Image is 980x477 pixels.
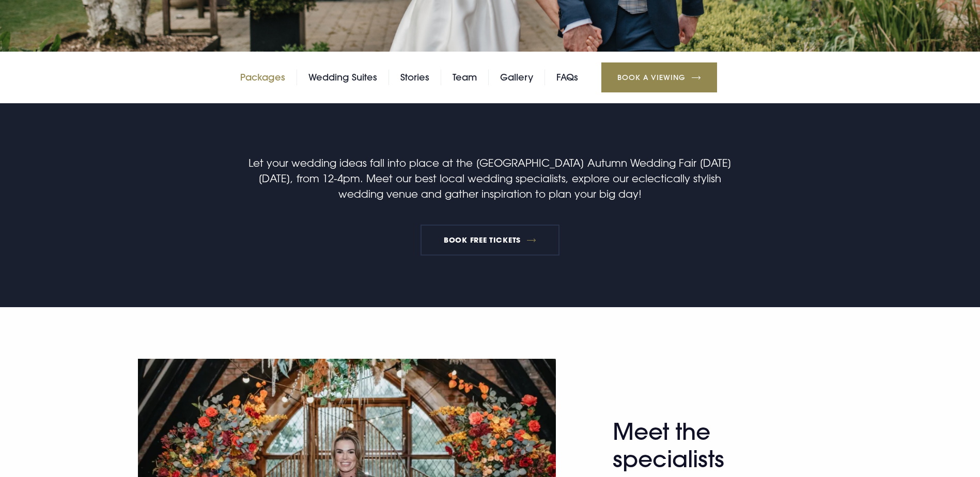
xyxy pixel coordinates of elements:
a: Book a Viewing [601,62,717,92]
a: Wedding Suites [308,70,377,85]
a: Stories [400,70,429,85]
h2: Meet the specialists [613,418,814,473]
a: Team [453,70,477,85]
p: Let your wedding ideas fall into place at the [GEOGRAPHIC_DATA] Autumn Wedding Fair [DATE][DATE],... [244,155,736,201]
a: FAQs [556,70,578,85]
a: Packages [240,70,285,85]
a: BOOK FREE TICKETS [421,225,560,256]
a: Gallery [500,70,533,85]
